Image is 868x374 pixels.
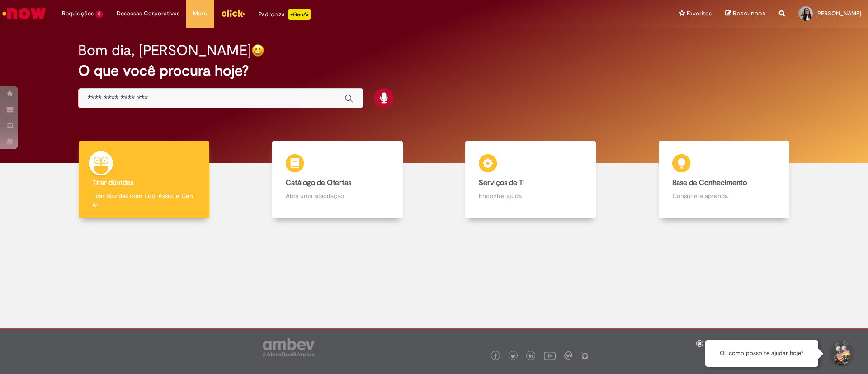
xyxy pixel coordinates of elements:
[78,63,790,79] h2: O que você procura hoje?
[725,9,765,18] a: Rascunhos
[221,6,245,20] img: click_logo_yellow_360x200.png
[672,191,776,200] p: Consulte e aprenda
[62,9,94,18] span: Requisições
[672,178,747,187] b: Base de Conhecimento
[47,141,241,219] a: Tirar dúvidas Tirar dúvidas com Lupi Assist e Gen Ai
[92,191,196,209] p: Tirar dúvidas com Lupi Assist e Gen Ai
[286,178,351,187] b: Catálogo de Ofertas
[92,178,133,187] b: Tirar dúvidas
[241,141,434,219] a: Catálogo de Ofertas Abra uma solicitação
[564,351,572,360] img: logo_footer_workplace.png
[581,351,589,360] img: logo_footer_naosei.png
[687,9,712,18] span: Favoritos
[259,9,311,20] div: Padroniza
[95,10,103,18] span: 5
[288,9,311,20] p: +GenAi
[544,350,556,361] img: logo_footer_youtube.png
[493,354,498,359] img: logo_footer_facebook.png
[816,9,861,17] span: [PERSON_NAME]
[529,354,533,359] img: logo_footer_linkedin.png
[434,141,627,219] a: Serviços de TI Encontre ajuda
[78,43,251,58] h2: Bom dia, [PERSON_NAME]
[479,178,525,187] b: Serviços de TI
[193,9,207,18] span: More
[705,340,818,367] div: Oi, como posso te ajudar hoje?
[627,141,821,219] a: Base de Conhecimento Consulte e aprenda
[511,354,515,359] img: logo_footer_twitter.png
[733,9,765,18] span: Rascunhos
[479,191,582,200] p: Encontre ajuda
[117,9,179,18] span: Despesas Corporativas
[1,5,47,23] img: ServiceNow
[251,44,264,57] img: happy-face.png
[263,338,315,356] img: logo_footer_ambev_rotulo_gray.png
[286,191,389,200] p: Abra uma solicitação
[827,340,854,367] button: Iniciar Conversa de Suporte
